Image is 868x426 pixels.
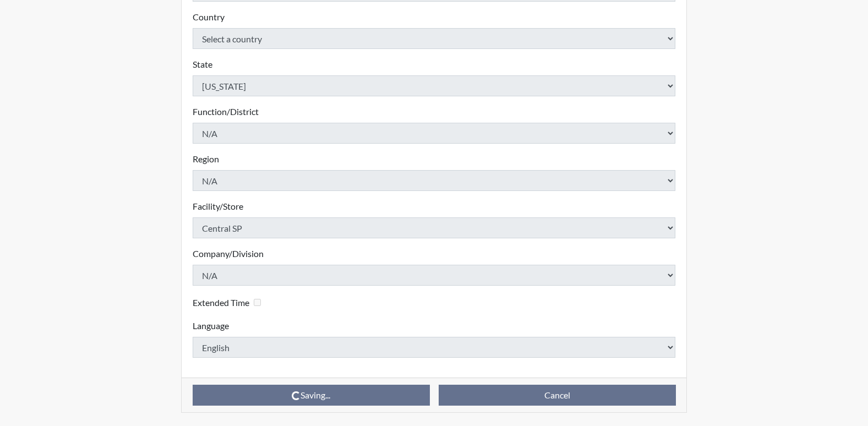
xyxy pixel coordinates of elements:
[193,58,212,71] label: State
[193,105,259,118] label: Function/District
[193,294,265,310] div: Checking this box will provide the interviewee with an accomodation of extra time to answer each ...
[193,10,225,24] label: Country
[193,247,264,260] label: Company/Division
[193,200,243,213] label: Facility/Store
[193,152,219,166] label: Region
[193,319,229,332] label: Language
[193,296,249,309] label: Extended Time
[439,385,676,406] button: Cancel
[193,385,430,406] button: Saving...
